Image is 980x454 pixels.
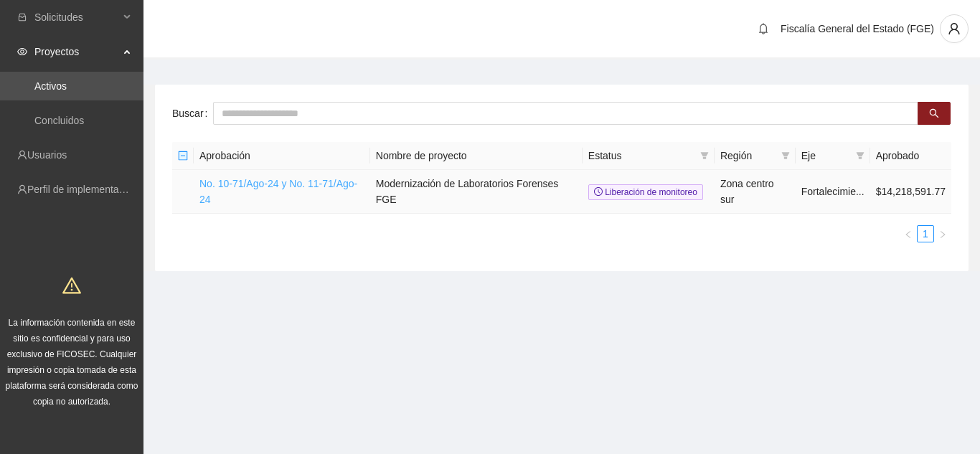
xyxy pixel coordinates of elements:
[700,151,709,160] span: filter
[178,151,188,161] span: minus-square
[900,225,917,242] button: left
[900,225,917,242] li: Previous Page
[17,47,27,57] span: eye
[588,148,694,164] span: Estatus
[17,12,27,22] span: inbox
[370,170,583,214] td: Modernización de Laboratorios Forenses FGE
[917,225,934,242] li: 1
[918,226,933,242] a: 1
[752,17,775,40] button: bell
[199,178,357,205] a: No. 10-71/Ago-24 y No. 11-71/Ago-24
[27,184,139,195] a: Perfil de implementadora
[801,186,864,197] span: Fortalecimie...
[929,108,939,120] span: search
[781,23,934,34] span: Fiscalía General del Estado (FGE)
[715,170,796,214] td: Zona centro sur
[853,145,867,166] span: filter
[34,3,119,32] span: Solicitudes
[870,170,951,214] td: $14,218,591.77
[801,148,850,164] span: Eje
[6,318,138,407] span: La información contenida en este sitio es confidencial y para uso exclusivo de FICOSEC. Cualquier...
[940,14,969,43] button: user
[370,142,583,170] th: Nombre de proyecto
[697,145,712,166] span: filter
[27,149,67,161] a: Usuarios
[172,102,213,125] label: Buscar
[918,102,951,125] button: search
[594,187,603,196] span: clock-circle
[720,148,776,164] span: Región
[34,80,67,92] a: Activos
[34,115,84,126] a: Concluidos
[856,151,864,160] span: filter
[34,37,119,66] span: Proyectos
[778,145,793,166] span: filter
[934,225,951,242] li: Next Page
[753,23,774,34] span: bell
[588,184,703,200] span: Liberación de monitoreo
[941,22,968,35] span: user
[938,230,947,239] span: right
[870,142,951,170] th: Aprobado
[62,276,81,295] span: warning
[934,225,951,242] button: right
[194,142,370,170] th: Aprobación
[904,230,913,239] span: left
[781,151,790,160] span: filter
